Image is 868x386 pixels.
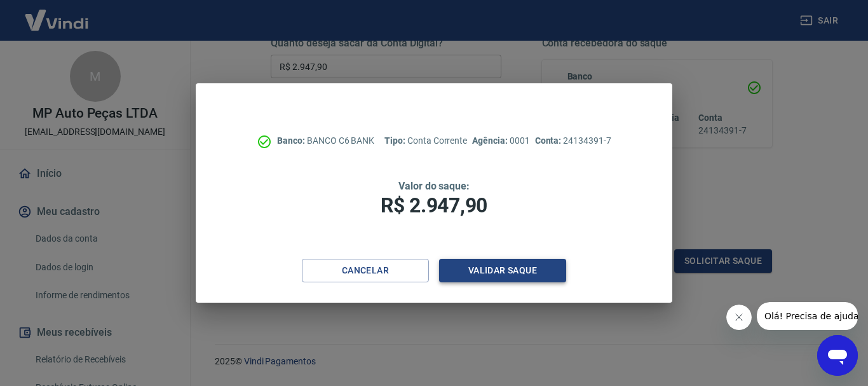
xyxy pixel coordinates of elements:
span: R$ 2.947,90 [381,193,487,217]
span: Agência: [472,135,510,146]
button: Validar saque [439,259,566,282]
iframe: Mensagem da empresa [757,302,858,330]
span: Valor do saque: [398,180,470,192]
p: 0001 [472,134,529,148]
span: Olá! Precisa de ajuda? [8,9,107,19]
p: BANCO C6 BANK [277,134,374,148]
iframe: Fechar mensagem [726,305,752,330]
span: Conta: [535,135,564,146]
button: Cancelar [302,259,429,282]
span: Banco: [277,135,307,146]
span: Tipo: [384,135,407,146]
p: 24134391-7 [535,134,611,148]
iframe: Botão para abrir a janela de mensagens [817,335,858,376]
p: Conta Corrente [384,134,467,148]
